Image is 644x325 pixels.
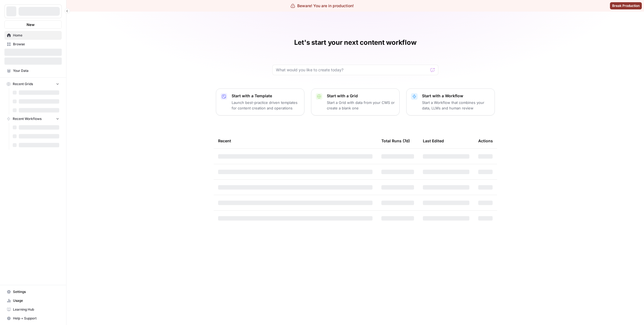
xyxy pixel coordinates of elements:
[291,3,354,9] div: Beware! You are in production!
[610,2,642,9] button: Break Production
[216,88,304,116] button: Start with a TemplateLaunch best-practice driven templates for content creation and operations
[327,100,395,111] p: Start a Grid with data from your CMS or create a blank one
[13,316,59,321] span: Help + Support
[381,133,410,148] div: Total Runs (7d)
[13,298,59,303] span: Usage
[423,133,444,148] div: Last Edited
[4,66,62,75] a: Your Data
[4,314,62,323] button: Help + Support
[13,307,59,312] span: Learning Hub
[232,93,300,99] p: Start with a Template
[422,93,490,99] p: Start with a Workflow
[13,33,59,38] span: Home
[4,20,62,29] button: New
[13,42,59,47] span: Browse
[27,22,35,27] span: New
[4,40,62,49] a: Browse
[4,287,62,296] a: Settings
[13,82,33,87] span: Recent Grids
[311,88,400,116] button: Start with a GridStart a Grid with data from your CMS or create a blank one
[327,93,395,99] p: Start with a Grid
[276,67,428,73] input: What would you like to create today?
[13,68,59,73] span: Your Data
[4,31,62,40] a: Home
[13,289,59,294] span: Settings
[4,305,62,314] a: Learning Hub
[218,133,373,148] div: Recent
[13,116,42,121] span: Recent Workflows
[612,3,640,8] span: Break Production
[4,115,62,123] button: Recent Workflows
[294,38,417,47] h1: Let's start your next content workflow
[4,80,62,88] button: Recent Grids
[406,88,495,116] button: Start with a WorkflowStart a Workflow that combines your data, LLMs and human review
[422,100,490,111] p: Start a Workflow that combines your data, LLMs and human review
[4,296,62,305] a: Usage
[232,100,300,111] p: Launch best-practice driven templates for content creation and operations
[478,133,493,148] div: Actions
